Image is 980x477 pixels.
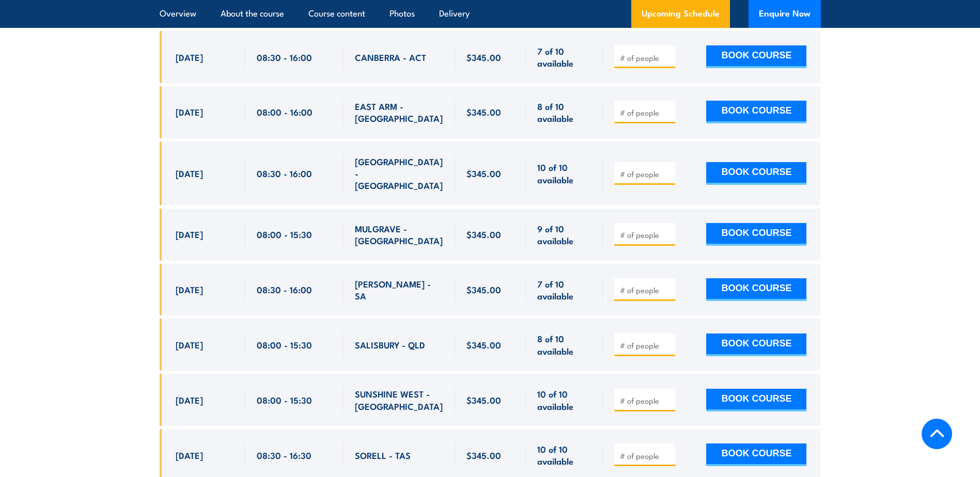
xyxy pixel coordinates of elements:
span: $345.00 [466,394,501,406]
span: 08:00 - 15:30 [257,394,312,406]
button: BOOK COURSE [706,162,806,185]
span: [DATE] [176,228,203,240]
span: SALISBURY - QLD [355,339,425,351]
button: BOOK COURSE [706,223,806,246]
span: SUNSHINE WEST - [GEOGRAPHIC_DATA] [355,388,444,412]
span: 08:30 - 16:30 [257,449,312,461]
span: 08:30 - 16:00 [257,283,312,295]
span: [DATE] [176,394,203,406]
input: # of people [620,107,672,118]
input: # of people [620,451,672,461]
input: # of people [620,53,672,63]
span: $345.00 [466,167,501,179]
input: # of people [620,169,672,179]
span: 08:30 - 16:00 [257,167,312,179]
span: $345.00 [466,106,501,118]
span: SORELL - TAS [355,449,411,461]
span: CANBERRA - ACT [355,51,426,63]
span: 08:30 - 16:00 [257,51,312,63]
span: MULGRAVE - [GEOGRAPHIC_DATA] [355,222,444,247]
span: 08:00 - 15:30 [257,228,312,240]
input: # of people [620,340,672,351]
span: [DATE] [176,167,203,179]
span: [DATE] [176,283,203,295]
span: [GEOGRAPHIC_DATA] - [GEOGRAPHIC_DATA] [355,155,444,192]
span: EAST ARM - [GEOGRAPHIC_DATA] [355,100,444,124]
span: [DATE] [176,51,203,63]
button: BOOK COURSE [706,389,806,411]
span: 7 of 10 available [537,45,592,69]
span: 7 of 10 available [537,278,592,302]
span: 08:00 - 16:00 [257,106,313,118]
span: [DATE] [176,106,203,118]
span: $345.00 [466,228,501,240]
span: $345.00 [466,51,501,63]
span: 10 of 10 available [537,161,592,185]
button: BOOK COURSE [706,333,806,356]
span: [DATE] [176,449,203,461]
span: 8 of 10 available [537,100,592,124]
input: # of people [620,285,672,295]
span: 9 of 10 available [537,222,592,247]
span: $345.00 [466,339,501,351]
input: # of people [620,230,672,240]
input: # of people [620,395,672,406]
span: 10 of 10 available [537,388,592,412]
span: [PERSON_NAME] - SA [355,278,444,302]
span: $345.00 [466,449,501,461]
span: [DATE] [176,339,203,351]
span: 08:00 - 15:30 [257,339,312,351]
span: $345.00 [466,283,501,295]
span: 8 of 10 available [537,332,592,357]
button: BOOK COURSE [706,45,806,68]
button: BOOK COURSE [706,278,806,301]
button: BOOK COURSE [706,443,806,466]
span: 10 of 10 available [537,443,592,467]
button: BOOK COURSE [706,101,806,123]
